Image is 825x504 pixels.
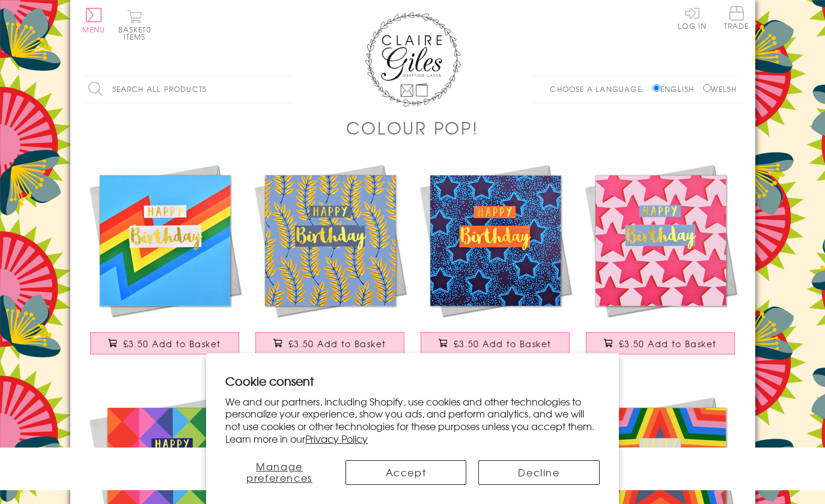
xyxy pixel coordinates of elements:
[248,158,413,366] a: Birthday Card, Leaves, Happy Birthday, text foiled in shiny gold £3.50 Add to Basket
[550,83,650,94] p: Choose a language:
[653,84,660,92] input: English
[118,10,151,40] button: Basket0 items
[413,158,578,323] img: Birthday Card, Blue Stars, Happy Birthday, text foiled in shiny gold
[724,6,749,29] span: Trade
[653,83,700,94] label: English
[82,158,248,323] img: Birthday Card, Colour Bolt, Happy Birthday, text foiled in shiny gold
[123,338,221,350] span: £3.50 Add to Basket
[281,76,293,103] input: Search
[225,395,600,445] p: We and our partners, including Shopify, use cookies and other technologies to personalize your ex...
[678,6,707,29] a: Log In
[82,8,106,33] button: Menu
[578,158,743,366] a: Birthday Card, Pink Stars, Happy Birthday, text foiled in shiny gold £3.50 Add to Basket
[82,158,248,366] a: Birthday Card, Colour Bolt, Happy Birthday, text foiled in shiny gold £3.50 Add to Basket
[703,84,711,92] input: Welsh
[454,338,552,350] span: £3.50 Add to Basket
[246,459,312,485] span: Manage preferences
[255,332,404,354] button: £3.50 Add to Basket
[346,115,478,140] h1: Colour POP!
[124,24,151,42] span: 0 items
[288,338,386,350] span: £3.50 Add to Basket
[578,158,743,323] img: Birthday Card, Pink Stars, Happy Birthday, text foiled in shiny gold
[225,460,333,485] button: Manage preferences
[248,158,413,323] img: Birthday Card, Leaves, Happy Birthday, text foiled in shiny gold
[724,6,749,32] a: Trade
[82,76,293,103] input: Search all products
[421,332,570,354] button: £3.50 Add to Basket
[346,460,467,485] button: Accept
[586,332,735,354] button: £3.50 Add to Basket
[90,332,239,354] button: £3.50 Add to Basket
[365,12,461,107] img: Claire Giles Greetings Cards
[225,372,600,389] h2: Cookie consent
[619,338,717,350] span: £3.50 Add to Basket
[413,158,578,366] a: Birthday Card, Blue Stars, Happy Birthday, text foiled in shiny gold £3.50 Add to Basket
[703,83,737,94] label: Welsh
[478,460,600,485] button: Decline
[82,24,106,35] span: Menu
[305,431,368,446] a: Privacy Policy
